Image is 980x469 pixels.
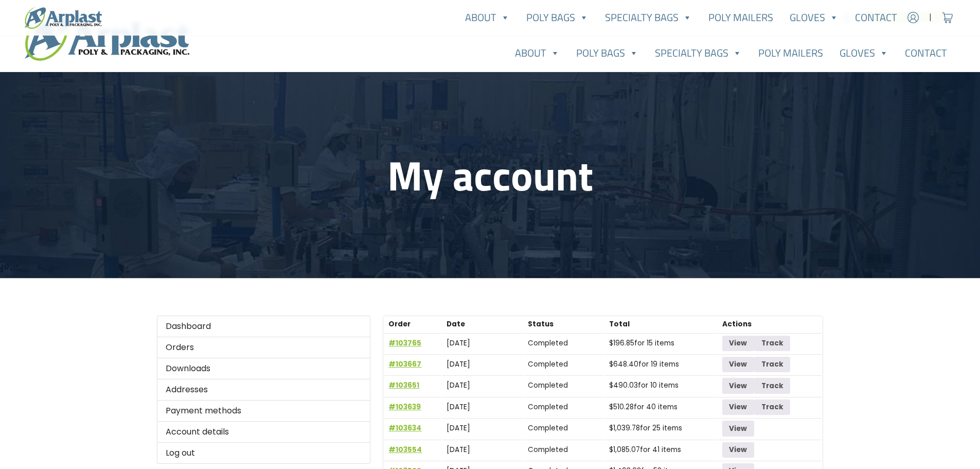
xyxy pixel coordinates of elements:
td: Completed [524,418,604,438]
a: View order number 103651 [388,380,419,390]
a: About [457,7,518,28]
span: Actions [722,319,752,329]
span: $ [609,359,613,369]
a: Specialty Bags [647,43,750,63]
a: Account details [157,422,371,443]
a: About [507,43,568,63]
span: 1,085.07 [609,445,640,455]
td: Completed [524,440,604,460]
td: Completed [524,375,604,395]
a: View order 103667 [722,357,754,372]
span: Order [388,319,411,329]
span: Total [609,319,630,329]
a: View order number 103554 [388,445,422,455]
a: Downloads [157,358,371,379]
td: for 25 items [605,418,717,438]
span: 510.28 [609,402,634,412]
a: Contact [897,43,955,63]
a: Contact [847,7,905,28]
td: for 40 items [605,397,717,417]
time: [DATE] [447,423,470,433]
a: Specialty Bags [597,7,700,28]
a: View order number 103634 [388,423,421,433]
span: 196.85 [609,338,634,348]
img: logo [25,7,102,29]
img: logo [25,14,189,61]
a: Payment methods [157,401,371,422]
span: | [929,11,932,24]
a: Dashboard [157,316,371,337]
a: View order number 103765 [388,338,421,348]
h1: My account [157,150,824,200]
td: for 10 items [605,375,717,395]
span: $ [609,445,613,455]
time: [DATE] [447,380,470,390]
a: Poly Bags [518,7,597,28]
a: View order 103639 [722,399,754,415]
td: Completed [524,354,604,374]
td: Completed [524,397,604,417]
a: Poly Mailers [700,7,781,28]
span: Date [447,319,465,329]
a: Log out [157,443,371,464]
td: for 41 items [605,440,717,460]
a: View order number 103667 [388,359,421,369]
time: [DATE] [447,338,470,348]
td: Completed [524,333,604,353]
a: Track order number 103639 [754,399,790,415]
td: for 15 items [605,333,717,353]
a: Orders [157,337,371,358]
a: Addresses [157,379,371,401]
a: View order 103634 [722,421,754,436]
a: Poly Bags [568,43,647,63]
a: View order 103651 [722,378,754,393]
td: for 19 items [605,354,717,374]
span: $ [609,380,613,390]
a: View order 103554 [722,442,754,458]
a: View order number 103639 [388,402,421,412]
span: $ [609,423,613,433]
time: [DATE] [447,402,470,412]
a: Track order number 103651 [754,378,790,393]
time: [DATE] [447,359,470,369]
a: Track order number 103765 [754,336,790,351]
a: Gloves [831,43,897,63]
span: 1,039.78 [609,423,640,433]
span: 490.03 [609,380,638,390]
a: Gloves [781,7,847,28]
span: $ [609,402,613,412]
a: Track order number 103667 [754,357,790,372]
a: Poly Mailers [750,43,831,63]
span: $ [609,338,613,348]
span: Status [528,319,554,329]
span: 648.40 [609,359,638,369]
time: [DATE] [447,445,470,455]
a: View order 103765 [722,336,754,351]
